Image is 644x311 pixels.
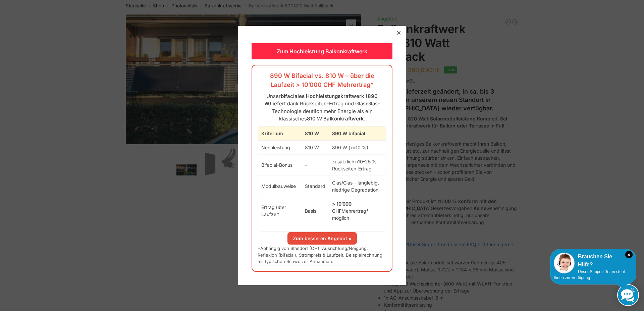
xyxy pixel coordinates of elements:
h3: 890 W Bifacial vs. 810 W – über die Laufzeit > 10’000 CHF Mehrertrag* [258,71,386,89]
td: Nennleistung [258,140,302,154]
strong: 810 W Balkonkraftwerk [307,115,364,122]
td: Modulbauweise [258,175,302,197]
td: Bifacial-Bonus [258,154,302,175]
td: 890 W (+≈10 %) [329,140,386,154]
td: – [302,154,329,175]
strong: > 10’000 CHF [332,201,352,214]
td: Ertrag über Laufzeit [258,197,302,225]
div: Brauchen Sie Hilfe? [554,253,633,269]
td: Standard [302,175,329,197]
img: Customer service [554,253,575,273]
div: Zum Hochleistung Balkonkraftwerk [252,43,392,59]
th: 810 W [302,126,329,141]
p: *Abhängig von Standort (CH), Ausrichtung/Neigung, Reflexion (bifacial), Strompreis & Laufzeit. Be... [258,245,386,265]
strong: bifaciales Hochleistungskraftwerk (890 W) [264,93,378,107]
td: Mehrertrag* möglich [329,197,386,225]
td: Glas/Glas – langlebig, niedrige Degradation [329,175,386,197]
th: Kriterium [258,126,302,141]
i: Schließen [625,251,633,258]
td: 810 W [302,140,329,154]
span: Unser Support-Team steht Ihnen zur Verfügung [554,269,625,280]
th: 890 W bifacial [329,126,386,141]
td: zusätzlich ≈10-25 % Rückseiten-Ertrag [329,154,386,175]
td: Basis [302,197,329,225]
a: Zum besseren Angebot » [287,232,357,245]
p: Unser liefert dank Rückseiten-Ertrag und Glas/Glas-Technologie deutlich mehr Energie als ein klas... [258,93,386,123]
